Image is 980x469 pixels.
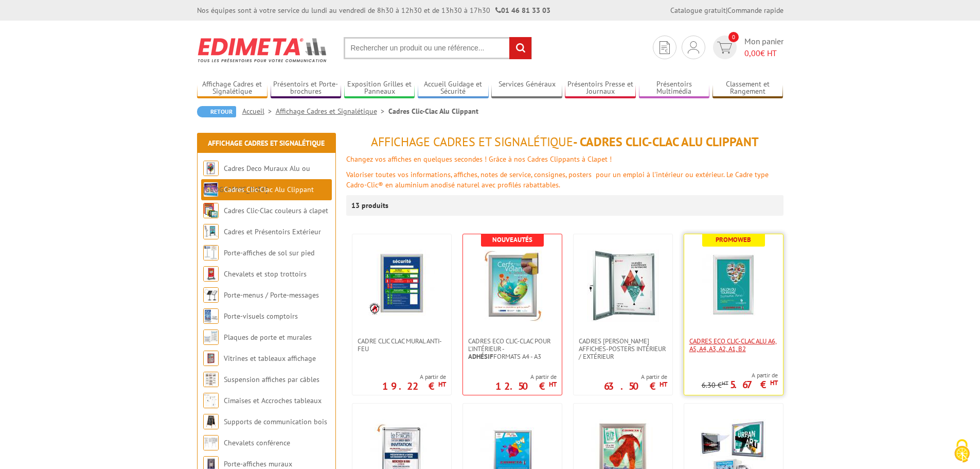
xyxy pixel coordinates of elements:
font: Valoriser toutes vos informations, affiches, notes de service, consignes, posters pour un emploi ... [346,170,769,189]
a: Supports de communication bois [224,417,327,426]
a: Porte-affiches muraux [224,459,292,468]
sup: HT [438,380,446,389]
img: Cadres et Présentoirs Extérieur [203,224,219,239]
a: Suspension affiches par câbles [224,375,319,384]
a: Commande rapide [727,6,783,15]
a: Porte-visuels comptoirs [224,311,298,321]
div: Nos équipes sont à votre service du lundi au vendredi de 8h30 à 12h30 et de 13h30 à 17h30 [197,5,550,15]
span: A partir de [495,373,557,381]
img: Cadres Eco Clic-Clac pour l'intérieur - <strong>Adhésif</strong> formats A4 - A3 [476,250,548,322]
a: Accueil Guidage et Sécurité [418,80,489,97]
a: Cimaises et Accroches tableaux [224,396,322,405]
a: Cadres Deco Muraux Alu ou [GEOGRAPHIC_DATA] [203,164,310,194]
a: Cadres Eco Clic-Clac pour l'intérieur -Adhésifformats A4 - A3 [463,337,562,360]
img: devis rapide [688,41,699,54]
a: Cadres Clic-Clac couleurs à clapet [224,206,328,215]
b: Promoweb [716,235,751,244]
span: 0,00 [744,48,760,58]
span: A partir de [702,371,778,379]
span: Cadres Eco Clic-Clac alu A6, A5, A4, A3, A2, A1, B2 [689,337,778,353]
img: Porte-menus / Porte-messages [203,287,219,303]
img: Cimaises et Accroches tableaux [203,393,219,408]
font: Changez vos affiches en quelques secondes ! Grâce à nos Cadres Clippants à Clapet ! [346,154,612,164]
img: Supports de communication bois [203,414,219,429]
a: Cadres Eco Clic-Clac alu A6, A5, A4, A3, A2, A1, B2 [684,337,783,353]
span: Cadres Eco Clic-Clac pour l'intérieur - formats A4 - A3 [468,337,557,360]
a: Chevalets conférence [224,438,290,447]
img: devis rapide [660,41,670,54]
span: A partir de [604,373,667,381]
a: Porte-affiches de sol sur pied [224,248,314,257]
img: Vitrines et tableaux affichage [203,351,219,366]
p: 12.50 € [495,383,557,389]
span: A partir de [382,373,446,381]
span: Mon panier [744,36,783,59]
a: Porte-menus / Porte-messages [224,290,319,300]
p: 63.50 € [604,383,667,389]
span: Affichage Cadres et Signalétique [371,134,573,150]
a: Catalogue gratuit [670,6,726,15]
a: Vitrines et tableaux affichage [224,354,316,363]
a: Affichage Cadres et Signalétique [208,138,325,148]
a: Affichage Cadres et Signalétique [276,107,388,116]
img: Cadres Clic-Clac couleurs à clapet [203,203,219,218]
span: 0 [728,32,739,42]
a: Chevalets et stop trottoirs [224,269,307,279]
a: Exposition Grilles et Panneaux [344,80,415,97]
h1: - Cadres Clic-Clac Alu Clippant [346,135,783,149]
a: Cadres [PERSON_NAME] affiches-posters intérieur / extérieur [574,337,672,360]
a: devis rapide 0 Mon panier 0,00€ HT [710,36,783,59]
img: Chevalets et stop trottoirs [203,266,219,282]
li: Cadres Clic-Clac Alu Clippant [388,106,478,116]
img: Porte-affiches de sol sur pied [203,245,219,260]
p: 13 produits [351,195,390,216]
a: Cadre CLIC CLAC Mural ANTI-FEU [352,337,451,353]
img: Cadres Eco Clic-Clac alu A6, A5, A4, A3, A2, A1, B2 [698,250,770,322]
img: Chevalets conférence [203,435,219,450]
a: Présentoirs Multimédia [639,80,710,97]
img: Cadres vitrines affiches-posters intérieur / extérieur [587,250,659,322]
sup: HT [770,378,778,387]
sup: HT [722,379,728,387]
img: devis rapide [717,42,732,54]
a: Cadres et Présentoirs Extérieur [224,227,321,236]
img: Cadre CLIC CLAC Mural ANTI-FEU [368,250,435,317]
a: Présentoirs Presse et Journaux [565,80,636,97]
img: Cookies (fenêtre modale) [949,438,975,464]
img: Suspension affiches par câbles [203,372,219,387]
input: Rechercher un produit ou une référence... [344,37,532,59]
strong: 01 46 81 33 03 [495,6,550,15]
span: Cadre CLIC CLAC Mural ANTI-FEU [358,337,446,353]
input: rechercher [509,37,531,59]
p: 5.67 € [730,381,778,388]
a: Affichage Cadres et Signalétique [197,80,268,97]
div: | [670,5,783,15]
button: Cookies (fenêtre modale) [944,434,980,469]
img: Porte-visuels comptoirs [203,308,219,324]
img: Plaques de porte et murales [203,329,219,345]
a: Services Généraux [491,80,562,97]
strong: Adhésif [468,352,493,361]
sup: HT [660,380,667,389]
a: Retour [197,106,236,117]
a: Classement et Rangement [712,80,783,97]
img: Cadres Deco Muraux Alu ou Bois [203,161,219,176]
p: 19.22 € [382,383,446,389]
span: € HT [744,47,783,59]
img: Edimeta [197,31,328,69]
p: 6.30 € [702,381,728,389]
a: Plaques de porte et murales [224,333,312,342]
a: Accueil [242,107,276,116]
b: Nouveautés [492,235,532,244]
a: Présentoirs et Porte-brochures [271,80,342,97]
span: Cadres [PERSON_NAME] affiches-posters intérieur / extérieur [579,337,667,360]
a: Cadres Clic-Clac Alu Clippant [224,185,314,194]
sup: HT [549,380,557,389]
